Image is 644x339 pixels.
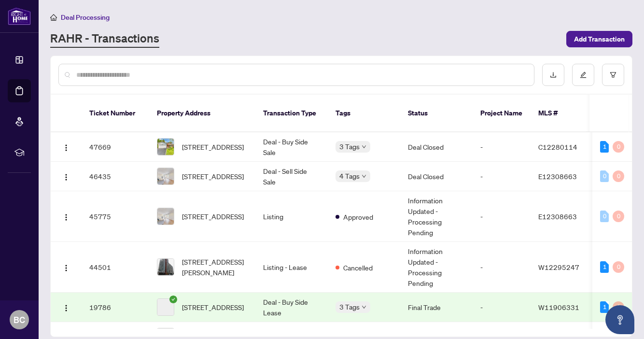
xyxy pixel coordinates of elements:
td: Deal - Buy Side Sale [255,132,328,162]
td: 47669 [82,132,149,162]
th: Project Name [473,95,531,132]
img: thumbnail-img [157,208,174,225]
button: Logo [58,139,74,155]
td: Deal - Sell Side Sale [255,162,328,191]
th: Tags [328,95,400,132]
td: Deal Closed [400,162,473,191]
td: - [473,162,531,191]
td: - [473,132,531,162]
span: home [50,14,57,21]
div: 0 [613,141,624,153]
span: BC [14,313,25,326]
img: logo [8,7,31,25]
a: RAHR - Transactions [50,30,159,48]
img: Logo [62,213,70,221]
img: thumbnail-img [157,139,174,155]
span: 3 Tags [339,301,360,312]
td: Listing [255,191,328,242]
th: Status [400,95,473,132]
td: Listing - Lease [255,242,328,293]
td: Final Trade [400,293,473,322]
td: 44501 [82,242,149,293]
td: Information Updated - Processing Pending [400,242,473,293]
img: Logo [62,144,70,152]
th: Property Address [149,95,255,132]
span: 4 Tags [339,170,360,182]
td: Information Updated - Processing Pending [400,191,473,242]
div: 1 [600,301,609,313]
span: 3 Tags [339,141,360,152]
button: Logo [58,169,74,184]
th: Ticket Number [82,95,149,132]
span: download [550,71,557,78]
td: - [473,293,531,322]
th: Transaction Type [255,95,328,132]
div: 0 [613,261,624,273]
td: - [473,191,531,242]
span: check-circle [169,296,177,303]
div: 0 [613,211,624,222]
div: 0 [613,301,624,313]
td: Deal - Buy Side Lease [255,293,328,322]
span: filter [610,71,616,78]
span: down [362,305,366,310]
button: download [542,64,564,86]
span: [STREET_ADDRESS][PERSON_NAME] [182,256,248,278]
div: 0 [600,211,609,222]
button: Add Transaction [566,31,632,47]
td: 45775 [82,191,149,242]
span: Deal Processing [61,13,110,22]
img: thumbnail-img [157,259,174,275]
img: thumbnail-img [157,168,174,184]
span: W12295247 [538,263,579,271]
img: Logo [62,173,70,181]
td: Deal Closed [400,132,473,162]
button: Open asap [605,305,634,334]
img: Logo [62,304,70,312]
span: [STREET_ADDRESS] [182,171,244,182]
td: 46435 [82,162,149,191]
button: edit [572,64,594,86]
div: 1 [600,261,609,273]
span: down [362,144,366,149]
span: edit [580,71,587,78]
span: Approved [343,212,373,222]
td: 19786 [82,293,149,322]
div: 0 [600,170,609,182]
button: Logo [58,299,74,315]
span: Add Transaction [574,31,625,47]
span: Cancelled [343,262,373,273]
span: [STREET_ADDRESS] [182,211,244,222]
span: C12280114 [538,142,577,151]
div: 0 [613,170,624,182]
div: 1 [600,141,609,153]
span: E12308663 [538,172,577,181]
span: W11906331 [538,303,579,311]
button: Logo [58,259,74,275]
img: Logo [62,264,70,272]
th: MLS # [531,95,588,132]
button: Logo [58,209,74,224]
button: filter [602,64,624,86]
td: - [473,242,531,293]
span: [STREET_ADDRESS] [182,302,244,312]
span: down [362,174,366,179]
span: [STREET_ADDRESS] [182,141,244,152]
span: E12308663 [538,212,577,221]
